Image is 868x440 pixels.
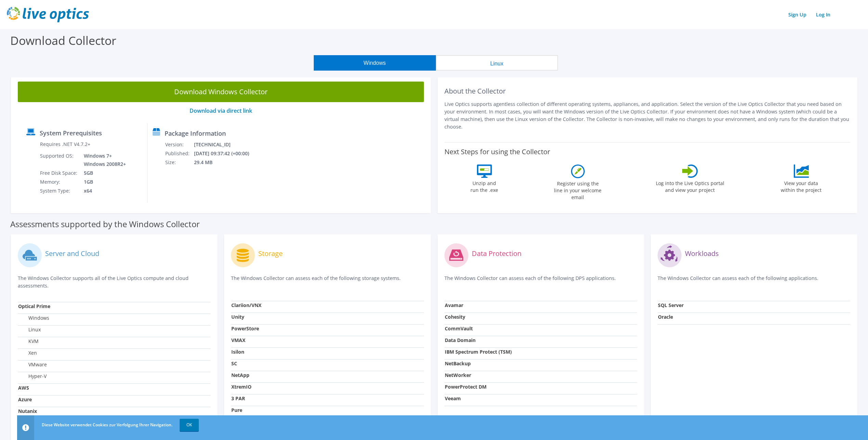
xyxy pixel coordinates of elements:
[40,141,90,148] label: Requires .NET V4.7.2+
[194,149,258,158] td: [DATE] 09:37:42 (+00:00)
[472,250,521,257] label: Data Protection
[656,178,725,194] label: Log into the Live Optics portal and view your project
[18,326,41,333] label: Linux
[445,302,463,308] strong: Avamar
[18,82,424,102] a: Download Windows Collector
[18,350,37,356] label: Xen
[231,360,237,367] strong: SC
[40,130,102,136] label: System Prerequisites
[445,314,465,320] strong: Cohesity
[18,274,210,290] p: The Windows Collector supports all of the Live Optics compute and cloud assessments.
[79,151,127,169] td: Windows 7+ Windows 2008R2+
[45,250,99,257] label: Server and Cloud
[40,169,79,178] td: Free Disk Space:
[445,372,471,378] strong: NetWorker
[445,349,512,355] strong: IBM Spectrum Protect (TSM)
[258,250,283,257] label: Storage
[40,151,79,169] td: Supported OS:
[785,10,810,20] a: Sign Up
[18,384,29,391] strong: AWS
[18,396,32,403] strong: Azure
[231,395,245,402] strong: 3 PAR
[444,148,550,156] label: Next Steps for using the Collector
[813,10,834,20] a: Log In
[18,338,39,345] label: KVM
[10,33,116,48] label: Download Collector
[165,158,194,167] td: Size:
[18,315,49,321] label: Windows
[180,419,199,431] a: OK
[658,302,684,308] strong: SQL Server
[658,314,673,320] strong: Oracle
[79,178,127,186] td: 1GB
[231,372,249,378] strong: NetApp
[445,337,476,343] strong: Data Domain
[165,149,194,158] td: Published:
[231,302,261,308] strong: Clariion/VNX
[194,140,258,149] td: [TECHNICAL_ID]
[444,100,851,131] p: Live Optics supports agentless collection of different operating systems, appliances, and applica...
[40,178,79,186] td: Memory:
[190,107,252,114] a: Download via direct link
[445,360,471,367] strong: NetBackup
[42,422,172,428] span: Diese Website verwendet Cookies zur Verfolgung Ihrer Navigation.
[314,55,436,71] button: Windows
[445,395,461,402] strong: Veeam
[469,178,500,194] label: Unzip and run the .exe
[444,274,637,289] p: The Windows Collector can assess each of the following DPS applications.
[7,7,89,22] img: live_optics_svg.svg
[658,274,850,289] p: The Windows Collector can assess each of the following applications.
[231,325,259,332] strong: PowerStore
[445,325,473,332] strong: CommVault
[18,361,47,368] label: VMware
[79,186,127,195] td: x64
[79,169,127,178] td: 5GB
[231,314,244,320] strong: Unity
[165,130,226,137] label: Package Information
[231,337,245,343] strong: VMAX
[231,383,251,390] strong: XtremIO
[436,55,558,71] button: Linux
[40,186,79,195] td: System Type:
[445,383,487,390] strong: PowerProtect DM
[18,408,37,414] strong: Nutanix
[231,407,242,413] strong: Pure
[10,221,200,228] label: Assessments supported by the Windows Collector
[444,87,851,95] h2: About the Collector
[552,178,604,201] label: Register using the line in your welcome email
[685,250,719,257] label: Workloads
[18,373,47,380] label: Hyper-V
[231,349,244,355] strong: Isilon
[777,178,826,194] label: View your data within the project
[18,303,50,309] strong: Optical Prime
[231,274,424,289] p: The Windows Collector can assess each of the following storage systems.
[165,140,194,149] td: Version:
[194,158,258,167] td: 29.4 MB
